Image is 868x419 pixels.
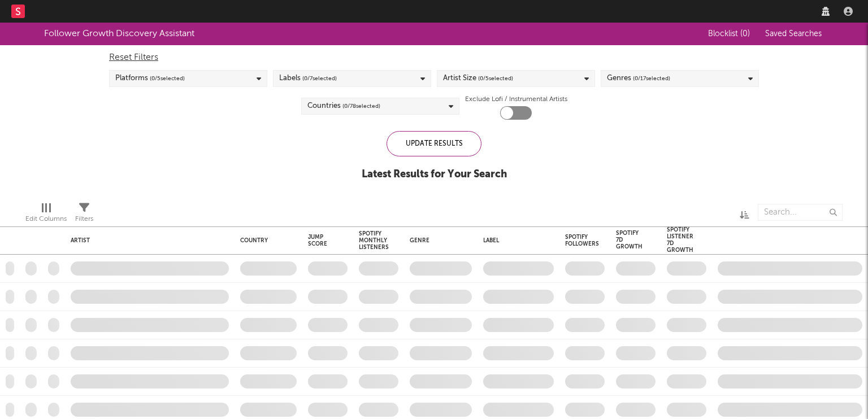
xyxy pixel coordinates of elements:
[307,99,380,113] div: Countries
[765,30,824,38] span: Saved Searches
[565,234,599,247] div: Spotify Followers
[279,72,337,85] div: Labels
[75,198,93,231] div: Filters
[607,72,670,85] div: Genres
[762,29,824,38] button: Saved Searches
[410,237,466,244] div: Genre
[115,72,185,85] div: Platforms
[483,237,548,244] div: Label
[478,72,513,85] span: ( 0 / 5 selected)
[25,212,67,226] div: Edit Columns
[302,72,337,85] span: ( 0 / 7 selected)
[443,72,513,85] div: Artist Size
[387,131,481,156] div: Update Results
[708,30,750,38] span: Blocklist
[667,226,693,254] div: Spotify Listener 7D Growth
[740,30,750,38] span: ( 0 )
[71,237,223,244] div: Artist
[342,99,380,113] span: ( 0 / 78 selected)
[25,198,67,231] div: Edit Columns
[308,234,331,247] div: Jump Score
[362,168,507,181] div: Latest Results for Your Search
[633,72,670,85] span: ( 0 / 17 selected)
[240,237,291,244] div: Country
[109,51,759,64] div: Reset Filters
[359,230,389,251] div: Spotify Monthly Listeners
[75,212,93,226] div: Filters
[150,72,185,85] span: ( 0 / 5 selected)
[616,230,643,250] div: Spotify 7D Growth
[758,204,843,221] input: Search...
[465,93,567,106] label: Exclude Lofi / Instrumental Artists
[44,27,194,41] div: Follower Growth Discovery Assistant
